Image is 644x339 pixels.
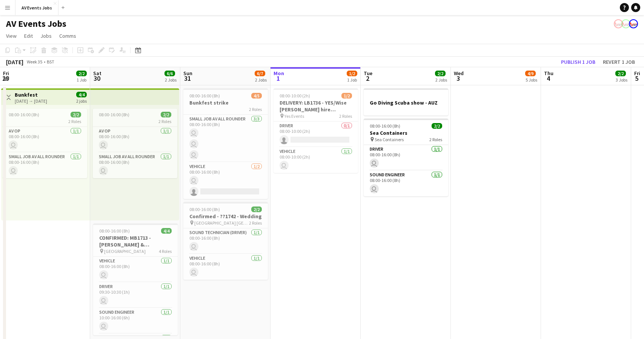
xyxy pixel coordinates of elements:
[93,308,178,334] app-card-role: Sound Engineer1/110:00-16:00 (6h)
[615,71,626,76] span: 2/2
[183,70,192,77] span: Sun
[600,57,638,67] button: Revert 1 job
[93,282,178,308] app-card-role: Driver1/109:30-10:30 (1h)
[274,122,358,147] app-card-role: Driver0/108:00-10:00 (2h)
[37,31,55,41] a: Jobs
[165,77,177,83] div: 2 Jobs
[629,19,638,28] app-user-avatar: Liam O'Brien
[616,77,627,83] div: 3 Jobs
[364,88,448,116] app-job-card: Go Diving Scuba show - AUZ
[99,112,129,117] span: 08:00-16:00 (8h)
[183,202,268,280] app-job-card: 08:00-16:00 (8h)2/2Confirmed - ??1742 - Wedding [GEOGRAPHIC_DATA] [GEOGRAPHIC_DATA]2 RolesSound t...
[194,220,249,226] span: [GEOGRAPHIC_DATA] [GEOGRAPHIC_DATA]
[93,223,178,335] app-job-card: 08:00-16:00 (8h)4/4CONFIRMED: MB1713 - [PERSON_NAME] & [PERSON_NAME] - wedding [GEOGRAPHIC_DATA]4...
[189,93,220,99] span: 08:00-16:00 (8h)
[364,145,448,171] app-card-role: Driver1/108:00-16:00 (8h)
[76,71,87,76] span: 2/2
[93,70,101,77] span: Sat
[77,77,86,83] div: 1 Job
[68,119,81,124] span: 2 Roles
[3,127,87,153] app-card-role: AV Op1/108:00-16:00 (8h)
[183,115,268,162] app-card-role: Small Job AV All Rounder3/308:00-16:00 (8h)
[183,162,268,199] app-card-role: Vehicle1/208:00-16:00 (8h)
[274,147,358,173] app-card-role: Vehicle1/108:00-10:00 (2h)
[633,74,640,83] span: 5
[2,74,9,83] span: 29
[161,228,172,234] span: 4/4
[363,74,372,83] span: 2
[183,228,268,254] app-card-role: Sound technician (Driver)1/108:00-16:00 (8h)
[435,77,447,83] div: 2 Jobs
[364,99,448,106] h3: Go Diving Scuba show - AUZ
[525,71,536,76] span: 4/9
[183,99,268,106] h3: Bunkfest strike
[189,206,220,212] span: 08:00-16:00 (8h)
[93,234,178,248] h3: CONFIRMED: MB1713 - [PERSON_NAME] & [PERSON_NAME] - wedding
[158,119,171,124] span: 2 Roles
[634,70,640,77] span: Fri
[364,119,448,196] app-job-card: 08:00-16:00 (8h)2/2Sea Containers Sea Containers2 RolesDriver1/108:00-16:00 (8h) Sound Engineer1/...
[364,171,448,196] app-card-role: Sound Engineer1/108:00-16:00 (8h)
[15,0,58,15] button: AV Events Jobs
[347,77,357,83] div: 1 Job
[432,123,442,129] span: 2/2
[375,137,404,142] span: Sea Containers
[76,97,87,104] div: 2 jobs
[280,93,310,99] span: 08:00-10:00 (2h)
[104,248,146,254] span: [GEOGRAPHIC_DATA]
[159,248,172,254] span: 4 Roles
[161,112,171,117] span: 2/2
[370,123,400,129] span: 08:00-16:00 (8h)
[347,71,357,76] span: 1/2
[6,58,23,66] div: [DATE]
[6,18,66,29] h1: AV Events Jobs
[272,74,284,83] span: 1
[526,77,537,83] div: 5 Jobs
[274,70,284,77] span: Mon
[183,254,268,280] app-card-role: Vehicle1/108:00-16:00 (8h)
[93,109,177,178] app-job-card: 08:00-16:00 (8h)2/22 RolesAV Op1/108:00-16:00 (8h) Small Job AV All Rounder1/108:00-16:00 (8h)
[93,257,178,282] app-card-role: Vehicle1/108:00-16:00 (8h)
[9,112,39,117] span: 08:00-16:00 (8h)
[274,99,358,113] h3: DELIVERY: LB1736 - YES/Wise [PERSON_NAME] hire ([PERSON_NAME] doing)
[544,70,553,77] span: Thu
[3,70,9,77] span: Fri
[76,92,87,97] span: 4/4
[183,213,268,220] h3: Confirmed - ??1742 - Wedding
[255,77,267,83] div: 2 Jobs
[15,91,47,98] h3: Bunkfest
[249,220,262,226] span: 2 Roles
[93,153,177,178] app-card-role: Small Job AV All Rounder1/108:00-16:00 (8h)
[6,32,17,39] span: View
[182,74,192,83] span: 31
[15,98,47,104] div: [DATE] → [DATE]
[255,71,265,76] span: 6/7
[429,137,442,142] span: 2 Roles
[3,109,87,178] app-job-card: 08:00-16:00 (8h)2/22 RolesAV Op1/108:00-16:00 (8h) Small Job AV All Rounder1/108:00-16:00 (8h)
[47,59,54,65] div: BST
[56,31,79,41] a: Comms
[364,129,448,136] h3: Sea Containers
[614,19,623,28] app-user-avatar: Liam O'Brien
[621,19,630,28] app-user-avatar: Liam O'Brien
[249,106,262,112] span: 2 Roles
[183,88,268,199] app-job-card: 08:00-16:00 (8h)4/5Bunkfest strike2 RolesSmall Job AV All Rounder3/308:00-16:00 (8h) Vehicle1/208...
[341,93,352,99] span: 1/2
[274,88,358,173] app-job-card: 08:00-10:00 (2h)1/2DELIVERY: LB1736 - YES/Wise [PERSON_NAME] hire ([PERSON_NAME] doing) Yes Event...
[99,228,130,234] span: 08:00-16:00 (8h)
[3,31,20,41] a: View
[40,32,52,39] span: Jobs
[339,113,352,119] span: 2 Roles
[24,32,33,39] span: Edit
[93,127,177,153] app-card-role: AV Op1/108:00-16:00 (8h)
[25,59,44,65] span: Week 35
[435,71,446,76] span: 2/2
[164,71,175,76] span: 6/6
